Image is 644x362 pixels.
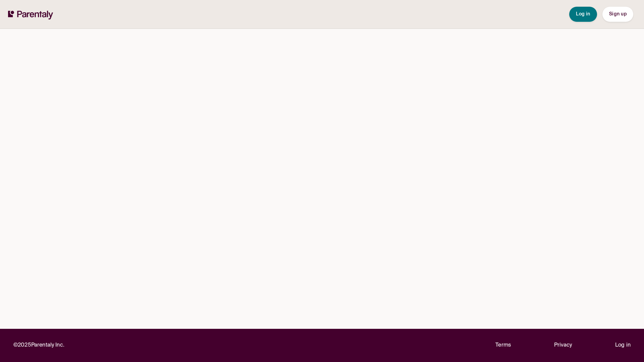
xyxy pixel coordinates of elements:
span: Sign up [609,12,627,16]
a: Log in [615,341,631,350]
button: Sign up [602,7,633,22]
a: Privacy [554,341,572,350]
span: Log in [576,12,590,16]
button: Log in [569,7,597,22]
p: © 2025 Parentaly Inc. [13,341,64,350]
a: Terms [495,341,511,350]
